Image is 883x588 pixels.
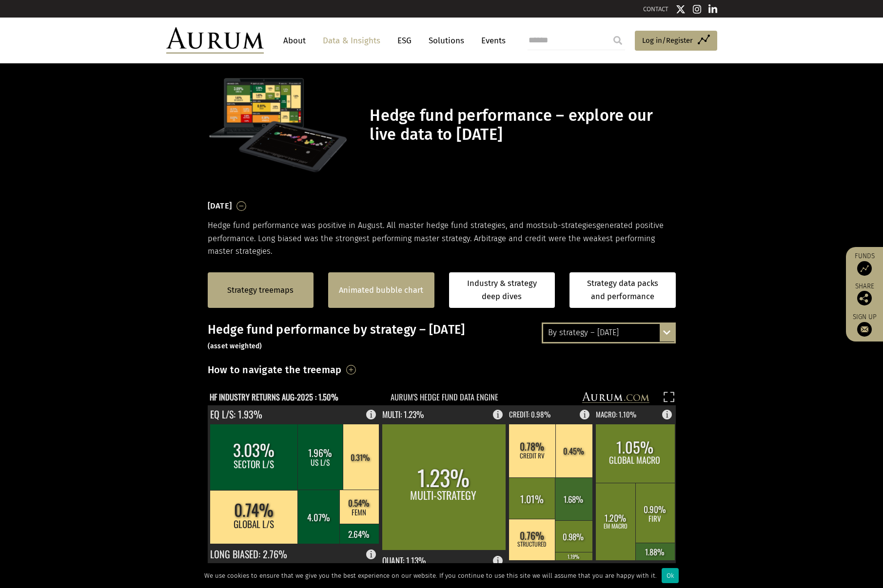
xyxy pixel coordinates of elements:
[708,4,717,14] img: Linkedin icon
[449,272,555,308] a: Industry & strategy deep dives
[424,32,469,50] a: Solutions
[851,313,878,337] a: Sign up
[227,284,294,297] a: Strategy treemaps
[166,27,264,54] img: Aurum
[851,252,878,276] a: Funds
[857,291,872,305] img: Share this post
[208,361,342,378] h3: How to navigate the treemap
[208,199,232,213] h3: [DATE]
[857,322,872,337] img: Sign up to our newsletter
[208,219,676,258] p: Hedge fund performance was positive in August. All master hedge fund strategies, and most generat...
[543,324,674,341] div: By strategy – [DATE]
[662,568,679,583] div: Ok
[476,32,506,50] a: Events
[278,32,311,50] a: About
[339,284,423,297] a: Animated bubble chart
[608,31,628,50] input: Submit
[635,31,717,51] a: Log in/Register
[392,32,416,50] a: ESG
[569,272,676,308] a: Strategy data packs and performance
[851,283,878,305] div: Share
[370,106,673,144] h1: Hedge fund performance – explore our live data to [DATE]
[857,261,872,276] img: Access Funds
[642,35,693,46] span: Log in/Register
[676,4,686,14] img: Twitter icon
[693,4,702,14] img: Instagram icon
[643,5,668,13] a: CONTACT
[208,322,676,352] h3: Hedge fund performance by strategy – [DATE]
[544,221,596,230] span: sub-strategies
[318,32,385,50] a: Data & Insights
[208,342,262,350] small: (asset weighted)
